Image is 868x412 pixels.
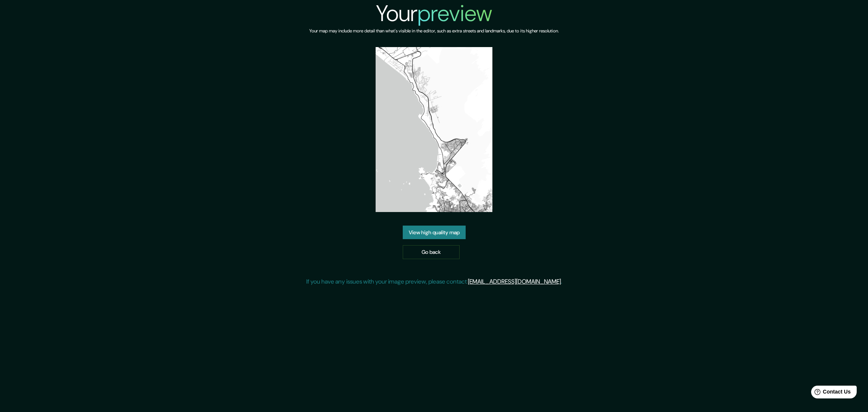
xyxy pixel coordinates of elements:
a: Go back [403,245,460,259]
img: created-map-preview [376,47,492,212]
a: View high quality map [403,226,466,240]
iframe: Help widget launcher [801,383,860,404]
p: If you have any issues with your image preview, please contact . [306,277,562,286]
a: [EMAIL_ADDRESS][DOMAIN_NAME] [468,278,561,285]
h6: Your map may include more detail than what's visible in the editor, such as extra streets and lan... [309,27,559,35]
